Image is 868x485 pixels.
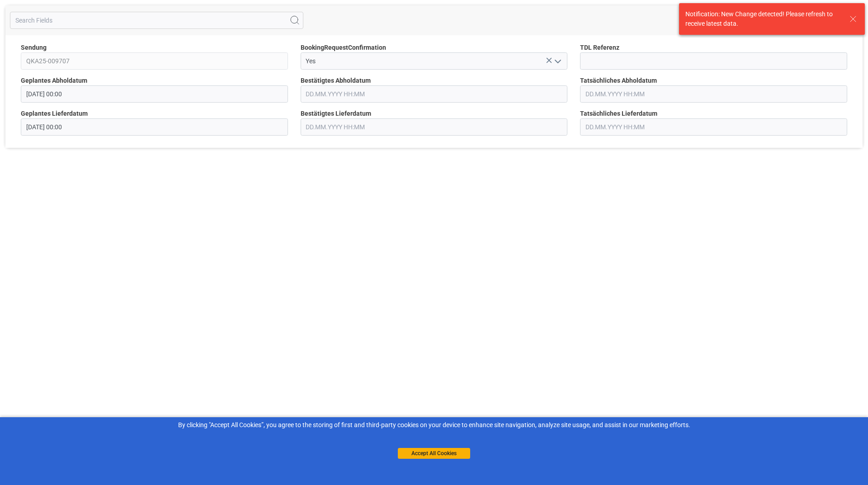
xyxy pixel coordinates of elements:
span: BookingRequestConfirmation [301,43,386,52]
button: open menu [551,54,564,68]
span: Geplantes Abholdatum [21,76,87,85]
input: DD.MM.YYYY HH:MM [580,118,847,136]
span: TDL Referenz [580,43,619,52]
button: Accept All Cookies [398,448,470,459]
input: DD.MM.YYYY HH:MM [21,118,288,136]
span: Tatsächliches Abholdatum [580,76,657,85]
div: Notification: New Change detected! Please refresh to receive latest data. [685,9,841,28]
input: Search Fields [10,12,303,29]
div: By clicking "Accept All Cookies”, you agree to the storing of first and third-party cookies on yo... [6,420,862,430]
input: DD.MM.YYYY HH:MM [301,118,568,136]
input: DD.MM.YYYY HH:MM [301,85,568,103]
span: Bestätigtes Lieferdatum [301,109,371,118]
span: Tatsächliches Lieferdatum [580,109,657,118]
input: DD.MM.YYYY HH:MM [580,85,847,103]
span: Bestätigtes Abholdatum [301,76,371,85]
span: Geplantes Lieferdatum [21,109,88,118]
span: Sendung [21,43,47,52]
input: DD.MM.YYYY HH:MM [21,85,288,103]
